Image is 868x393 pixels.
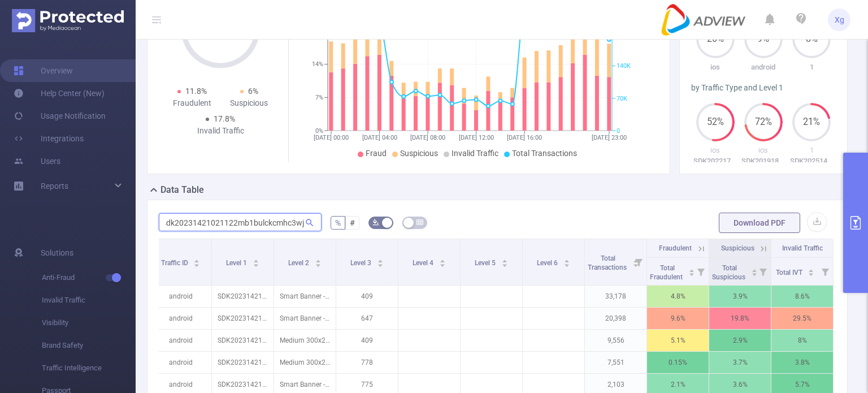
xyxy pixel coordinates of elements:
p: 33,178 [585,286,646,307]
p: SDK20231421021122mb1bulckcmhc3wj [212,330,274,351]
i: icon: caret-down [808,271,814,275]
i: icon: caret-up [688,267,695,271]
span: 11.8% [185,87,207,96]
div: Sort [315,258,322,265]
i: icon: bg-colors [372,219,379,226]
i: icon: caret-up [439,258,445,261]
span: Traffic ID [161,259,190,267]
div: Suspicious [220,97,277,109]
p: 4.8% [647,286,709,307]
i: icon: caret-down [194,262,200,266]
tspan: [DATE] 23:00 [592,134,627,141]
p: 409 [336,330,398,351]
p: 3.8% [771,352,833,373]
p: android [150,352,211,373]
p: android [739,62,787,73]
i: icon: caret-up [315,258,321,261]
span: Reports [41,182,68,191]
p: SDK20231421021122mb1bulckcmhc3wj [212,308,274,329]
p: SDK20231421021122mb1bulckcmhc3wj [212,352,274,373]
div: Sort [563,258,570,265]
span: Invalid Traffic [42,289,136,312]
a: Overview [14,59,73,82]
span: Total Transactions [512,149,577,158]
tspan: 7% [315,94,323,101]
i: icon: caret-down [253,262,259,266]
div: Fraudulent [163,97,220,109]
p: 29.5% [771,308,833,329]
p: SDK20191811061225glpgaku0pgvq7an [739,156,787,167]
p: Medium 300x250 [11] [274,330,336,351]
i: icon: caret-up [751,267,757,271]
i: Filter menu [631,239,646,285]
div: Sort [751,267,758,274]
span: Suspicious [721,244,754,252]
span: 72% [744,118,783,127]
p: SDK20231421021122mb1bulckcmhc3wj [212,286,274,307]
i: Filter menu [693,258,709,285]
p: 1 [788,62,836,73]
p: ios [739,145,787,156]
tspan: 70K [617,95,627,102]
p: ios [691,62,739,73]
p: 8% [771,330,833,351]
span: Invalid Traffic [782,244,823,252]
p: Smart Banner - 320x50 [0] [274,308,336,329]
p: 3.7% [709,352,771,373]
span: Suspicious [400,149,438,158]
i: icon: caret-down [751,271,757,275]
tspan: [DATE] 00:00 [314,134,349,141]
p: 3.9% [709,286,771,307]
span: Visibility [42,312,136,334]
i: icon: caret-up [563,258,570,261]
p: 19.8% [709,308,771,329]
a: Integrations [14,127,84,150]
div: Sort [439,258,446,265]
span: Traffic Intelligence [42,357,136,379]
p: 409 [336,286,398,307]
p: 647 [336,308,398,329]
span: Level 3 [350,259,373,267]
span: Level 5 [475,259,497,267]
span: Xg [835,8,844,31]
p: 0.15% [647,352,709,373]
p: 778 [336,352,398,373]
span: Total Transactions [588,254,628,271]
i: icon: table [416,219,423,226]
span: Total Fraudulent [650,264,684,281]
p: 5.1% [647,330,709,351]
p: android [150,330,211,351]
i: icon: caret-down [501,262,507,266]
span: Level 2 [288,259,311,267]
div: Sort [808,267,814,274]
div: Sort [193,258,200,265]
a: Users [14,150,60,172]
span: Invalid Traffic [452,149,498,158]
span: 52% [696,118,735,127]
p: 2.9% [709,330,771,351]
p: android [150,286,211,307]
div: Sort [253,258,259,265]
i: icon: caret-up [194,258,200,261]
span: Total Suspicious [712,264,747,281]
i: Filter menu [755,258,771,285]
p: Medium 300x250 [11] [274,352,336,373]
i: icon: caret-down [377,262,383,266]
a: Help Center (New) [14,82,105,105]
span: Total IVT [776,269,804,277]
span: 20% [696,34,735,44]
span: Level 1 [226,259,249,267]
tspan: [DATE] 08:00 [410,134,445,141]
p: SDK20251418020317oc3ce06vlcj3wya [788,156,836,167]
span: Fraudulent [659,244,692,252]
h2: Data Table [160,183,204,197]
span: 8% [792,34,831,44]
p: 9.6% [647,308,709,329]
tspan: 140K [617,63,631,70]
tspan: 14% [312,61,323,68]
i: icon: caret-up [501,258,507,261]
tspan: [DATE] 16:00 [507,134,542,141]
i: icon: caret-down [315,262,321,266]
p: 1 [788,145,836,156]
p: SDK20221712050410xhhnonnqqwbv3yi [691,156,739,167]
